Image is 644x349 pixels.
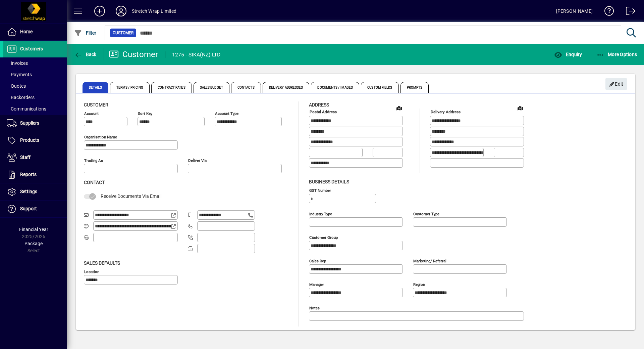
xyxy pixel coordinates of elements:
span: Package [24,241,43,246]
span: Address [309,102,329,107]
span: Customer [84,102,108,107]
a: Quotes [3,80,67,92]
a: Home [3,24,67,40]
span: Suppliers [20,120,39,126]
mat-label: Customer type [413,211,439,216]
div: [PERSON_NAME] [556,6,593,16]
span: Settings [20,189,37,194]
span: Contact [84,180,105,185]
span: Quotes [7,83,26,89]
mat-label: Location [84,269,99,274]
span: Home [20,29,33,34]
a: Communications [3,103,67,115]
span: Customer [113,30,133,36]
a: Knowledge Base [599,1,614,23]
span: Filter [74,30,97,36]
mat-label: Marketing/ Referral [413,258,446,263]
a: Staff [3,149,67,166]
mat-label: Manager [309,282,324,287]
mat-label: Account Type [215,111,238,116]
span: Receive Documents Via Email [101,193,161,199]
span: Sales Budget [194,82,229,93]
mat-label: Sort key [138,111,152,116]
a: Reports [3,166,67,183]
div: Stretch Wrap Limited [132,6,177,16]
span: Enquiry [554,52,582,57]
span: Contract Rates [151,82,192,93]
a: Invoices [3,57,67,69]
mat-label: Industry type [309,211,332,216]
span: Payments [7,72,32,77]
span: Communications [7,106,46,112]
span: Business details [309,179,349,184]
span: Terms / Pricing [110,82,150,93]
div: Customer [109,49,158,60]
span: Staff [20,155,31,160]
button: Profile [110,5,132,17]
span: Delivery Addresses [263,82,310,93]
span: More Options [596,52,637,57]
a: Backorders [3,92,67,103]
a: Settings [3,183,67,200]
mat-label: Trading as [84,158,103,163]
button: Back [72,48,98,60]
span: Contacts [231,82,261,93]
div: 1275 - SIKA(NZ) LTD [172,49,221,60]
button: Edit [605,78,627,90]
span: Customers [20,46,43,51]
button: Filter [72,27,98,39]
a: Products [3,132,67,149]
a: Logout [621,1,636,23]
mat-label: GST Number [309,188,331,192]
a: Suppliers [3,115,67,132]
span: Edit [609,79,624,90]
span: Prompts [400,82,429,93]
span: Back [74,52,97,57]
span: Support [20,206,37,211]
a: Support [3,201,67,217]
span: Sales defaults [84,260,120,266]
span: Invoices [7,60,28,66]
span: Details [83,82,108,93]
mat-label: Organisation name [84,135,117,139]
span: Products [20,137,39,143]
app-page-header-button: Back [67,48,104,60]
button: Enquiry [552,48,584,60]
mat-label: Deliver via [188,158,207,163]
span: Custom Fields [361,82,398,93]
a: Payments [3,69,67,80]
mat-label: Sales rep [309,258,326,263]
span: Financial Year [19,227,48,232]
a: View on map [394,102,405,113]
span: Documents / Images [311,82,359,93]
mat-label: Account [84,111,99,116]
mat-label: Notes [309,305,320,310]
span: Backorders [7,95,35,100]
button: More Options [595,48,639,60]
span: Reports [20,172,37,177]
mat-label: Customer group [309,235,338,239]
button: Add [89,5,110,17]
a: View on map [515,102,526,113]
mat-label: Region [413,282,425,287]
